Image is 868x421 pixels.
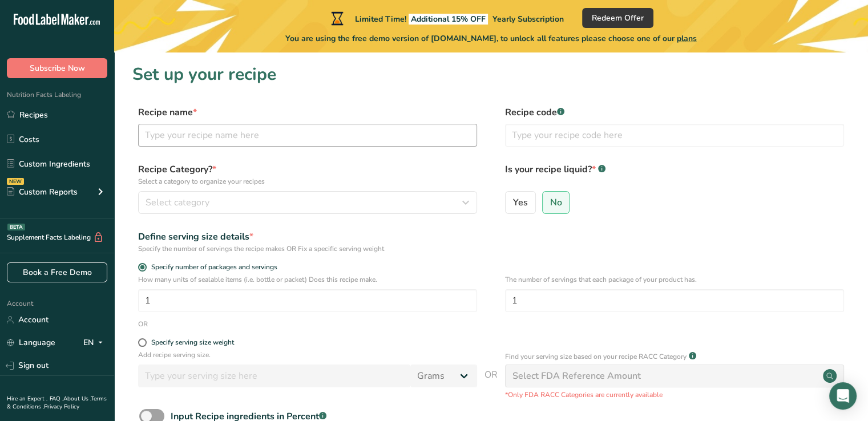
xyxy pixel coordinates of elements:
[147,263,277,272] span: Specify number of packages and servings
[505,274,844,285] p: The number of servings that each package of your product has.
[138,319,148,329] div: OR
[138,106,477,119] label: Recipe name
[138,176,477,187] p: Select a category to organize your recipes
[829,382,857,410] div: Open Intercom Messenger
[138,124,477,147] input: Type your recipe name here
[151,338,234,347] div: Specify serving size weight
[505,124,844,147] input: Type your recipe code here
[550,197,562,208] span: No
[138,365,410,387] input: Type your serving size here
[138,350,477,360] p: Add recipe serving size.
[138,244,477,254] div: Specify the number of servings the recipe makes OR Fix a specific serving weight
[138,163,477,187] label: Recipe Category?
[7,58,107,78] button: Subscribe Now
[83,336,107,350] div: EN
[63,395,91,403] a: About Us .
[138,274,477,285] p: How many units of sealable items (i.e. bottle or packet) Does this recipe make.
[485,368,498,400] span: OR
[146,196,209,209] span: Select category
[7,178,24,185] div: NEW
[132,62,850,87] h1: Set up your recipe
[7,333,55,353] a: Language
[7,395,47,403] a: Hire an Expert .
[7,395,107,411] a: Terms & Conditions .
[7,224,25,230] div: BETA
[285,33,697,44] span: You are using the free demo version of [DOMAIN_NAME], to unlock all features please choose one of...
[677,33,697,44] span: plans
[505,351,687,362] p: Find your serving size based on your recipe RACC Category
[492,14,564,25] span: Yearly Subscription
[505,390,844,400] p: *Only FDA RACC Categories are currently available
[50,395,63,403] a: FAQ .
[582,8,653,28] button: Redeem Offer
[30,62,85,74] span: Subscribe Now
[138,230,477,244] div: Define serving size details
[505,106,844,119] label: Recipe code
[44,403,79,411] a: Privacy Policy
[513,197,528,208] span: Yes
[138,191,477,214] button: Select category
[505,163,844,187] label: Is your recipe liquid?
[592,12,644,24] span: Redeem Offer
[7,262,107,282] a: Book a Free Demo
[512,369,641,383] div: Select FDA Reference Amount
[409,14,488,25] span: Additional 15% OFF
[329,11,564,25] div: Limited Time!
[7,186,78,198] div: Custom Reports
